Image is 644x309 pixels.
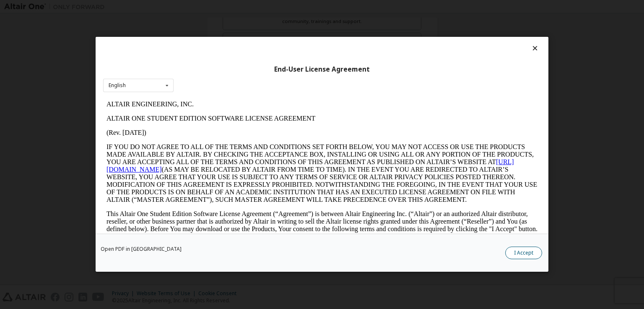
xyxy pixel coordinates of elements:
[103,65,541,74] div: End-User License Agreement
[505,247,542,260] button: I Accept
[3,113,434,143] p: This Altair One Student Edition Software License Agreement (“Agreement”) is between Altair Engine...
[3,32,434,39] p: (Rev. [DATE])
[109,83,126,88] div: English
[3,3,434,11] p: ALTAIR ENGINEERING, INC.
[3,61,411,76] a: [URL][DOMAIN_NAME]
[3,46,434,106] p: IF YOU DO NOT AGREE TO ALL OF THE TERMS AND CONDITIONS SET FORTH BELOW, YOU MAY NOT ACCESS OR USE...
[101,247,182,252] a: Open PDF in [GEOGRAPHIC_DATA]
[3,18,434,25] p: ALTAIR ONE STUDENT EDITION SOFTWARE LICENSE AGREEMENT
